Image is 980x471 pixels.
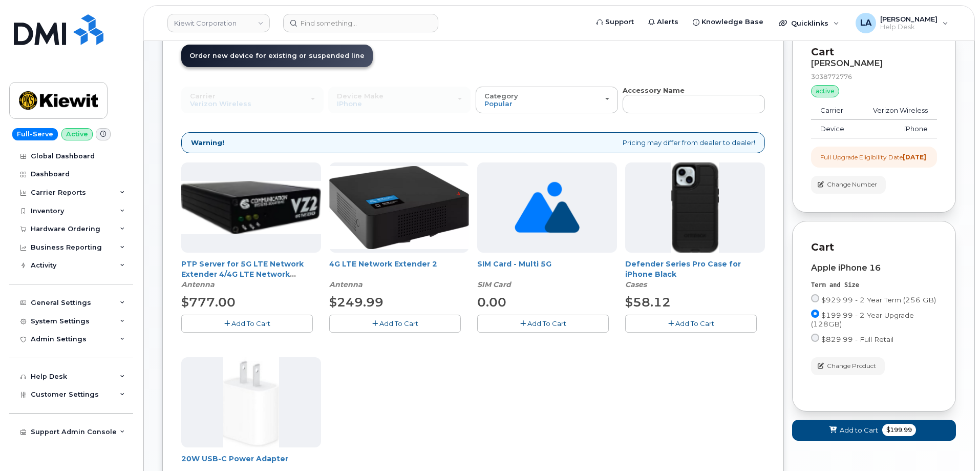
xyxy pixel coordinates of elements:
span: $58.12 [625,295,671,310]
td: Device [811,120,857,138]
a: Defender Series Pro Case for iPhone Black [625,259,741,279]
td: iPhone [857,120,937,138]
span: $777.00 [181,295,236,310]
button: Add To Cart [329,315,461,333]
strong: Warning! [191,138,224,148]
a: Alerts [641,12,686,32]
span: Popular [484,99,513,108]
input: $199.99 - 2 Year Upgrade (128GB) [811,310,819,318]
td: Carrier [811,101,857,120]
span: Help Desk [880,23,938,31]
div: 4G LTE Network Extender 2 [329,259,469,290]
input: $829.99 - Full Retail [811,334,819,342]
img: Casa_Sysem.png [181,181,321,234]
div: Apple iPhone 16 [811,263,937,273]
span: LA [860,17,871,29]
a: Support [589,12,641,32]
a: 4G LTE Network Extender 2 [329,259,437,269]
span: Change Product [827,361,876,371]
strong: [DATE] [903,153,926,161]
a: 20W USB-C Power Adapter [181,454,288,463]
div: [PERSON_NAME] [811,59,937,68]
div: Lanette Aparicio [848,13,955,33]
button: Add To Cart [625,315,757,333]
div: Pricing may differ from dealer to dealer! [181,132,765,153]
img: no_image_found-2caef05468ed5679b831cfe6fc140e25e0c280774317ffc20a367ab7fd17291e.png [515,162,580,253]
span: $929.99 - 2 Year Term (256 GB) [821,296,936,304]
span: Add To Cart [379,319,418,327]
span: $199.99 [882,424,916,436]
em: SIM Card [477,280,511,289]
div: Defender Series Pro Case for iPhone Black [625,259,765,290]
button: Add To Cart [477,315,609,333]
a: Knowledge Base [686,12,771,32]
span: [PERSON_NAME] [880,15,938,23]
em: Antenna [329,280,363,289]
button: Category Popular [476,87,618,113]
div: Term and Size [811,281,937,290]
img: defenderiphone14.png [671,162,719,253]
span: Category [484,92,518,100]
input: $929.99 - 2 Year Term (256 GB) [811,294,819,302]
em: Antenna [181,280,215,289]
p: Cart [811,45,937,59]
span: $249.99 [329,295,384,310]
a: SIM Card - Multi 5G [477,259,551,269]
iframe: Messenger Launcher [935,426,972,463]
div: Quicklinks [772,13,846,33]
div: active [811,85,839,97]
button: Change Product [811,357,885,375]
button: Add to Cart $199.99 [792,420,956,441]
button: Change Number [811,176,886,194]
input: Find something... [283,14,438,32]
span: Quicklinks [791,19,828,27]
span: Alerts [657,17,678,27]
div: 3038772776 [811,72,937,81]
em: Cases [625,280,647,289]
img: 4glte_extender.png [329,166,469,249]
span: Order new device for existing or suspended line [189,52,365,59]
div: SIM Card - Multi 5G [477,259,617,290]
span: Add To Cart [527,319,566,327]
span: Add To Cart [231,319,270,327]
span: $829.99 - Full Retail [821,335,893,343]
span: Knowledge Base [701,17,763,27]
span: Change Number [827,180,877,189]
span: Support [605,17,634,27]
td: Verizon Wireless [857,101,937,120]
a: PTP Server for 5G LTE Network Extender 4/4G LTE Network Extender 3 [181,259,304,289]
span: 0.00 [477,295,506,310]
span: Add to Cart [840,425,878,435]
div: PTP Server for 5G LTE Network Extender 4/4G LTE Network Extender 3 [181,259,321,290]
p: Cart [811,240,937,255]
span: $199.99 - 2 Year Upgrade (128GB) [811,311,914,328]
strong: Accessory Name [623,86,685,94]
button: Add To Cart [181,315,313,333]
a: Kiewit Corporation [167,14,270,32]
span: Add To Cart [675,319,714,327]
div: Full Upgrade Eligibility Date [820,153,926,161]
img: apple20w.jpg [223,357,279,447]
